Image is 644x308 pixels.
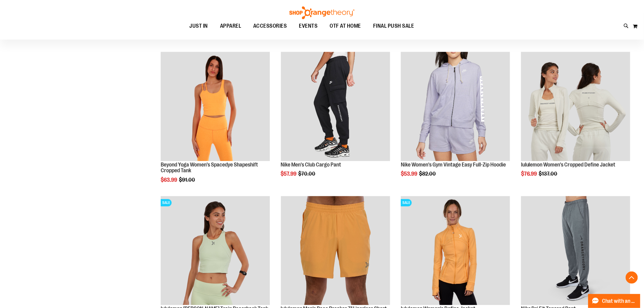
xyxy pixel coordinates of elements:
[521,171,538,177] span: $76.99
[278,49,393,193] div: product
[373,19,414,33] span: FINAL PUSH SALE
[521,52,630,161] img: Product image for lululemon Define Jacket Cropped
[247,19,293,33] a: ACCESSORIES
[161,199,172,206] span: SALE
[161,177,178,183] span: $63.99
[161,196,270,305] img: Product image for lululemon Wunder Train Racerback Tank
[398,49,513,193] div: product
[521,196,630,306] a: Product image for Nike Dri Fit Tapered Pant
[281,196,390,305] img: Product image for lululemon Pace Breaker Short 7in Linerless
[588,294,641,308] button: Chat with an Expert
[281,52,390,161] img: Product image for Nike Mens Club Cargo Pant
[189,19,208,33] span: JUST IN
[161,52,270,162] a: Product image for Beyond Yoga Womens Spacedye Shapeshift Cropped Tank
[161,196,270,306] a: Product image for lululemon Wunder Train Racerback TankSALE
[367,19,420,33] a: FINAL PUSH SALE
[324,19,367,33] a: OTF AT HOME
[401,52,510,161] img: Product image for Nike Gym Vintage Easy Full Zip Hoodie
[602,298,637,304] span: Chat with an Expert
[401,196,510,305] img: Product image for lululemon Define Jacket
[626,271,638,284] button: Back To Top
[289,6,355,19] img: Shop Orangetheory
[281,171,298,177] span: $57.99
[401,196,510,306] a: Product image for lululemon Define JacketSALE
[183,19,214,33] a: JUST IN
[401,171,418,177] span: $53.99
[299,171,317,177] span: $70.00
[419,171,437,177] span: $82.00
[281,196,390,306] a: Product image for lululemon Pace Breaker Short 7in Linerless
[158,49,273,199] div: product
[518,49,633,193] div: product
[521,196,630,305] img: Product image for Nike Dri Fit Tapered Pant
[539,171,558,177] span: $137.00
[253,19,287,33] span: ACCESSORIES
[293,19,324,33] a: EVENTS
[401,199,412,206] span: SALE
[281,162,341,168] a: Nike Men's Club Cargo Pant
[214,19,247,33] a: APPAREL
[299,19,318,33] span: EVENTS
[161,162,258,174] a: Beyond Yoga Women's Spacedye Shapeshift Cropped Tank
[220,19,241,33] span: APPAREL
[281,52,390,162] a: Product image for Nike Mens Club Cargo Pant
[179,177,196,183] span: $91.00
[521,52,630,162] a: Product image for lululemon Define Jacket Cropped
[330,19,361,33] span: OTF AT HOME
[521,162,616,168] a: lululemon Women's Cropped Define Jacket
[401,52,510,162] a: Product image for Nike Gym Vintage Easy Full Zip Hoodie
[401,162,506,168] a: Nike Women's Gym Vintage Easy Full-Zip Hoodie
[161,52,270,161] img: Product image for Beyond Yoga Womens Spacedye Shapeshift Cropped Tank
